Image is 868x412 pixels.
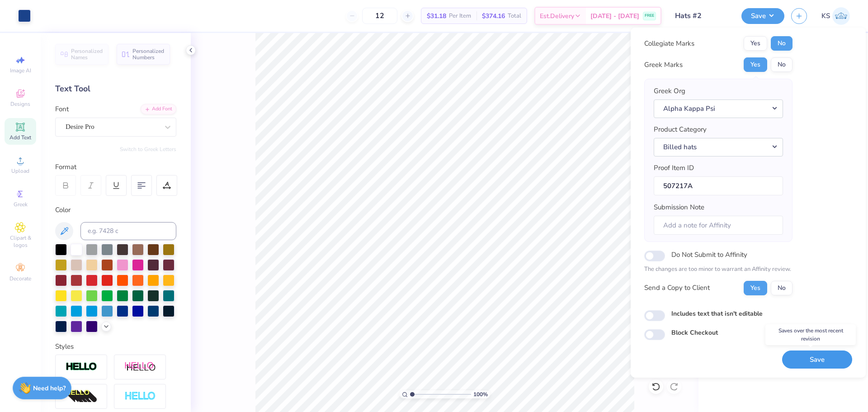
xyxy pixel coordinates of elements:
[33,384,66,393] strong: Need help?
[5,234,36,249] span: Clipart & logos
[124,391,156,402] img: Negative Space
[645,13,654,19] span: FREE
[744,57,767,72] button: Yes
[671,328,718,337] label: Block Checkout
[540,11,574,21] span: Est. Delivery
[124,361,156,373] img: Shadow
[821,7,850,25] a: KS
[120,146,176,153] button: Switch to Greek Letters
[644,283,710,293] div: Send a Copy to Client
[771,36,793,51] button: No
[55,83,176,95] div: Text Tool
[482,11,505,21] span: $374.16
[654,138,783,156] button: Billed hats
[744,281,767,295] button: Yes
[590,11,639,21] span: [DATE] - [DATE]
[744,36,767,51] button: Yes
[14,201,28,208] span: Greek
[66,362,97,372] img: Stroke
[10,100,30,108] span: Designs
[654,86,685,96] label: Greek Org
[9,134,31,141] span: Add Text
[771,281,793,295] button: No
[132,48,165,61] span: Personalized Numbers
[55,205,176,215] div: Color
[771,57,793,72] button: No
[832,7,850,25] img: Kath Sales
[427,11,446,21] span: $31.18
[644,38,694,49] div: Collegiate Marks
[654,99,783,118] button: Alpha Kappa Psi
[654,216,783,235] input: Add a note for Affinity
[11,167,29,175] span: Upload
[668,7,735,25] input: Untitled Design
[508,11,521,21] span: Total
[71,48,103,61] span: Personalized Names
[55,162,177,172] div: Format
[55,104,69,114] label: Font
[741,8,784,24] button: Save
[644,60,683,70] div: Greek Marks
[449,11,471,21] span: Per Item
[9,275,31,282] span: Decorate
[765,324,856,345] div: Saves over the most recent revision
[671,309,763,318] label: Includes text that isn't editable
[654,163,694,173] label: Proof Item ID
[821,11,830,21] span: KS
[654,124,707,135] label: Product Category
[55,341,176,352] div: Styles
[671,249,747,260] label: Do Not Submit to Affinity
[473,390,488,398] span: 100 %
[66,389,97,404] img: 3d Illusion
[80,222,176,240] input: e.g. 7428 c
[654,202,704,213] label: Submission Note
[10,67,31,74] span: Image AI
[782,350,852,369] button: Save
[644,265,793,274] p: The changes are too minor to warrant an Affinity review.
[141,104,176,114] div: Add Font
[362,8,397,24] input: – –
